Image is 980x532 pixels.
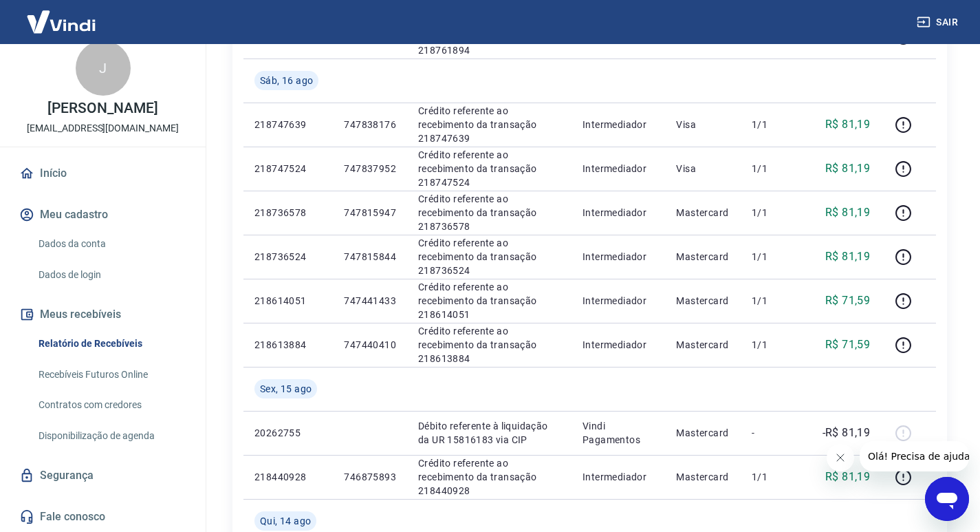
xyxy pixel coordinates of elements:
img: Vindi [17,1,106,43]
p: Visa [676,162,730,175]
a: Início [17,158,189,189]
p: - [752,426,792,440]
p: 218736578 [254,206,322,220]
p: 747815844 [344,250,396,264]
p: Crédito referente ao recebimento da transação 218614051 [418,280,560,321]
p: Crédito referente ao recebimento da transação 218440928 [418,456,560,498]
p: Intermediador [582,470,654,484]
p: Intermediador [582,294,654,308]
p: Crédito referente ao recebimento da transação 218747639 [418,104,560,145]
p: Mastercard [676,470,730,484]
p: Mastercard [676,294,730,308]
p: Vindi Pagamentos [582,419,654,447]
p: 747837952 [344,162,396,175]
p: [PERSON_NAME] [47,101,157,116]
p: R$ 81,19 [825,116,870,133]
div: J [76,41,131,96]
p: 747838176 [344,118,396,131]
p: Mastercard [676,206,730,220]
a: Dados de login [33,261,189,289]
p: 1/1 [752,294,792,308]
p: R$ 81,19 [825,204,870,221]
button: Sair [914,10,963,35]
p: 1/1 [752,470,792,484]
p: 747440410 [344,338,396,352]
span: Qui, 14 ago [260,514,311,528]
p: -R$ 81,19 [823,425,871,441]
span: Sáb, 16 ago [260,74,313,87]
p: R$ 71,59 [825,292,870,309]
a: Recebíveis Futuros Online [33,361,189,389]
p: Mastercard [676,250,730,264]
p: Intermediador [582,250,654,264]
p: 1/1 [752,338,792,352]
a: Contratos com credores [33,391,189,419]
p: Intermediador [582,338,654,352]
p: R$ 71,59 [825,337,870,353]
iframe: Fechar mensagem [827,444,854,471]
p: 1/1 [752,162,792,175]
p: Débito referente à liquidação da UR 15816183 via CIP [418,419,560,447]
a: Disponibilização de agenda [33,422,189,450]
span: Olá! Precisa de ajuda? [8,10,116,21]
p: 218440928 [254,470,322,484]
button: Meu cadastro [17,200,189,230]
iframe: Botão para abrir a janela de mensagens [925,477,969,521]
iframe: Mensagem da empresa [860,441,969,471]
p: R$ 81,19 [825,160,870,177]
p: Mastercard [676,426,730,440]
p: 218736524 [254,250,322,264]
p: 218614051 [254,294,322,308]
p: 1/1 [752,118,792,131]
p: Intermediador [582,118,654,131]
p: Mastercard [676,338,730,352]
a: Dados da conta [33,230,189,258]
a: Segurança [17,460,189,491]
p: 218747524 [254,162,322,175]
p: 1/1 [752,206,792,220]
p: 20262755 [254,426,322,440]
p: Crédito referente ao recebimento da transação 218747524 [418,148,560,189]
p: 218747639 [254,118,322,131]
p: Visa [676,118,730,131]
p: R$ 81,19 [825,469,870,485]
p: Intermediador [582,162,654,175]
p: 218613884 [254,338,322,352]
p: Crédito referente ao recebimento da transação 218736524 [418,236,560,277]
p: Intermediador [582,206,654,220]
p: 1/1 [752,250,792,264]
a: Fale conosco [17,502,189,532]
p: [EMAIL_ADDRESS][DOMAIN_NAME] [27,121,179,136]
p: Crédito referente ao recebimento da transação 218736578 [418,192,560,233]
a: Relatório de Recebíveis [33,330,189,358]
p: R$ 81,19 [825,248,870,265]
p: 747441433 [344,294,396,308]
button: Meus recebíveis [17,299,189,330]
p: 746875893 [344,470,396,484]
p: Crédito referente ao recebimento da transação 218613884 [418,324,560,365]
p: 747815947 [344,206,396,220]
span: Sex, 15 ago [260,382,312,396]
